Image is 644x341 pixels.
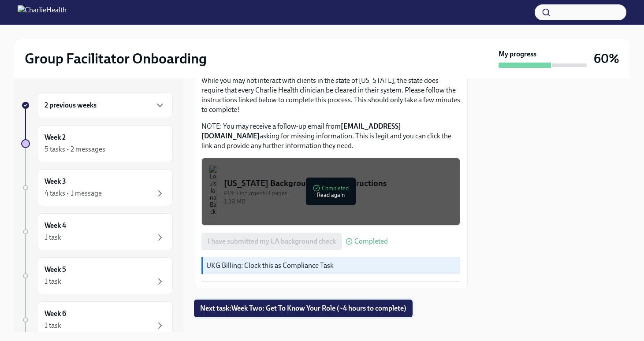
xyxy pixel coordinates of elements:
div: PDF Document • 3 pages [224,189,453,197]
div: 1 task [45,321,61,330]
div: 2 previous weeks [37,93,173,118]
h6: 2 previous weeks [45,100,97,110]
img: Louisiana Background Check Instructions [209,165,217,218]
img: CharlieHealth [18,5,67,19]
h6: Week 4 [45,221,66,230]
h6: Week 2 [45,133,66,142]
strong: My progress [499,49,536,59]
h2: Group Facilitator Onboarding [25,50,207,67]
p: While you may not interact with clients in the state of [US_STATE], the state does require that e... [201,76,460,115]
div: 1 task [45,233,61,242]
div: 4 tasks • 1 message [45,189,102,198]
h6: Week 5 [45,265,66,274]
div: [US_STATE] Background Check Instructions [224,178,453,189]
div: 1.39 MB [224,197,453,206]
span: Completed [354,238,388,245]
a: Week 34 tasks • 1 message [21,169,173,206]
p: NOTE: You may receive a follow-up email from asking for missing information. This is legit and yo... [201,122,460,151]
p: UKG Billing: Clock this as Compliance Task [206,261,457,271]
a: Week 41 task [21,213,173,250]
h6: Week 6 [45,309,66,319]
h6: Week 3 [45,177,66,186]
button: [US_STATE] Background Check InstructionsPDF Document•3 pages1.39 MBCompletedRead again [201,158,460,226]
h3: 60% [594,51,619,67]
div: 1 task [45,277,61,286]
a: Week 25 tasks • 2 messages [21,125,173,162]
span: Next task : Week Two: Get To Know Your Role (~4 hours to complete) [200,304,406,313]
a: Week 51 task [21,257,173,294]
a: Week 61 task [21,301,173,338]
div: 5 tasks • 2 messages [45,145,105,154]
button: Next task:Week Two: Get To Know Your Role (~4 hours to complete) [194,300,413,317]
strong: [EMAIL_ADDRESS][DOMAIN_NAME] [201,122,401,140]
